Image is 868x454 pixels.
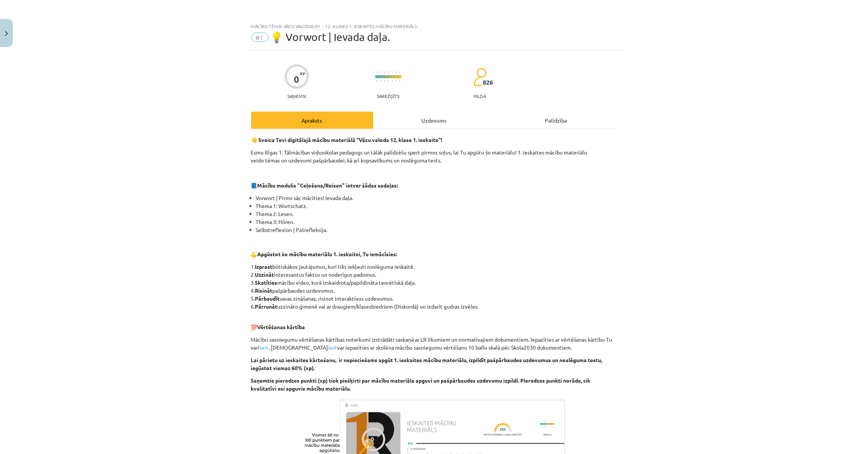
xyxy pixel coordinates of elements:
img: icon-short-line-57e1e144782c952c97e751825c79c345078a6d821885a25fce030b3d8c18986b.svg [392,71,392,73]
a: šeit [328,344,337,351]
img: icon-short-line-57e1e144782c952c97e751825c79c345078a6d821885a25fce030b3d8c18986b.svg [396,71,396,73]
b: Skatīties [255,279,278,286]
img: icon-short-line-57e1e144782c952c97e751825c79c345078a6d821885a25fce030b3d8c18986b.svg [380,71,381,73]
img: icon-short-line-57e1e144782c952c97e751825c79c345078a6d821885a25fce030b3d8c18986b.svg [399,71,400,73]
b: Izprast [255,263,273,270]
b: Uzzināt [255,271,274,278]
p: Sarežģīts [377,93,399,99]
strong: Mācību modulis "Ceļošana/Reisen" ietver šādas sadaļas: [257,182,398,189]
img: icon-short-line-57e1e144782c952c97e751825c79c345078a6d821885a25fce030b3d8c18986b.svg [399,80,400,82]
img: icon-short-line-57e1e144782c952c97e751825c79c345078a6d821885a25fce030b3d8c18986b.svg [392,80,392,82]
strong: 👋 Sveicu Tevi digitālajā mācību materiālā “Vācu valoda 12. klase 1. ieskaite”! [251,136,443,143]
div: 0 [294,74,299,85]
li: Selbstreflexion | Pašrefleksija. [256,226,617,234]
a: šeit [260,344,269,351]
img: icon-short-line-57e1e144782c952c97e751825c79c345078a6d821885a25fce030b3d8c18986b.svg [388,80,389,82]
p: 📘 [251,181,617,189]
strong: Lai pārietu uz ieskaites kārtošanu, ir nepieciešams apgūt 1. ieskaites mācību materiālu, izpildīt... [251,356,603,371]
p: 💪 [251,250,617,258]
p: Saņemsi [284,93,309,99]
span: 💡 Vorwort | Ievada daļa. [270,31,391,43]
img: icon-short-line-57e1e144782c952c97e751825c79c345078a6d821885a25fce030b3d8c18986b.svg [380,80,381,82]
p: Mācību sasniegumu vērtēšanas kārtības noteikumi izstrādāti saskaņā ar LR likumiem un normatīvajie... [251,336,617,352]
b: Vērtēšanas kārtība [257,323,305,330]
span: 826 [483,79,493,86]
div: Palīdzība [495,112,617,129]
p: 1. būtiskākos jautājumus, kuri tiks iekļauti noslēguma ieskaitē. 2. interesantus faktus un noderī... [251,263,617,311]
div: Mācību tēma: Vācu valodas b1 - 12. klases 1. ieskaites mācību materiāls [251,24,617,29]
b: Pārbaudīt [255,295,280,302]
div: Apraksts [251,112,373,129]
li: Thema 2: Lesen. [256,210,617,218]
span: XP [300,71,305,76]
p: 💯 [251,315,617,331]
li: Thema 3: Hören. [256,218,617,226]
img: icon-short-line-57e1e144782c952c97e751825c79c345078a6d821885a25fce030b3d8c18986b.svg [377,80,377,82]
img: icon-short-line-57e1e144782c952c97e751825c79c345078a6d821885a25fce030b3d8c18986b.svg [388,71,389,73]
b: Risināt [255,287,273,294]
img: students-c634bb4e5e11cddfef0936a35e636f08e4e9abd3cc4e673bd6f9a4125e45ecb1.svg [473,68,487,87]
img: icon-short-line-57e1e144782c952c97e751825c79c345078a6d821885a25fce030b3d8c18986b.svg [377,71,377,73]
p: Esmu Rīgas 1. Tālmācības vidusskolas pedagogs un tālāk palīdzēšu spert pirmos soļus, lai Tu apgūt... [251,148,617,164]
p: pilda [474,93,486,99]
img: icon-close-lesson-0947bae3869378f0d4975bcd49f059093ad1ed9edebbc8119c70593378902aed.svg [5,31,8,36]
div: Uzdevums [373,112,495,129]
strong: Saņemtie pieredzes punkti (xp) tiek piešķirti par mācību materiāla apguvi un pašpārbaudes uzdevum... [251,377,591,392]
b: Apgūstot šo mācību materiālu 1. ieskaitei, Tu iemācīsies: [257,251,397,257]
li: Vorwort | Pirms sāc mācīties! Ievada daļa. [256,194,617,202]
img: icon-short-line-57e1e144782c952c97e751825c79c345078a6d821885a25fce030b3d8c18986b.svg [396,80,396,82]
b: Pārrunāt [255,303,278,310]
li: Thema 1: Wortschatz. [256,202,617,210]
img: icon-short-line-57e1e144782c952c97e751825c79c345078a6d821885a25fce030b3d8c18986b.svg [384,80,385,82]
img: icon-short-line-57e1e144782c952c97e751825c79c345078a6d821885a25fce030b3d8c18986b.svg [384,71,385,73]
span: #1 [251,33,268,42]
